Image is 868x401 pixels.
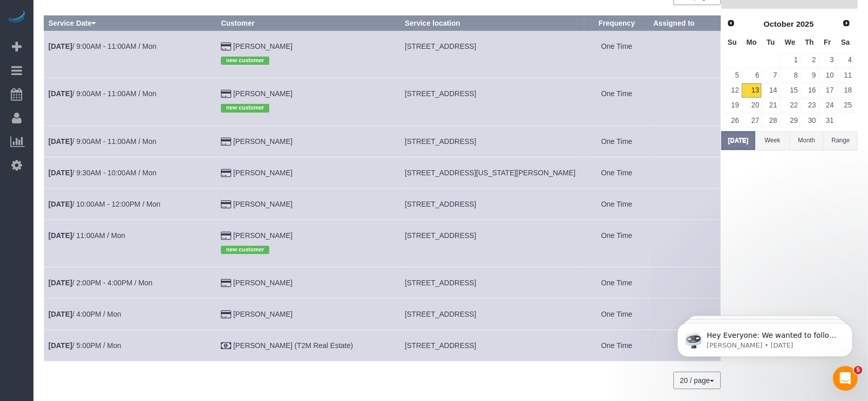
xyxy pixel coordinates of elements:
td: Assigned to [649,220,721,267]
i: Credit Card Payment [221,280,231,287]
td: Schedule date [44,157,217,188]
td: Assigned to [649,125,721,157]
td: Frequency [584,267,649,298]
td: Service location [401,298,584,330]
a: [PERSON_NAME] [233,279,292,287]
a: 16 [801,83,818,97]
a: Prev [724,16,738,31]
span: October [763,20,794,28]
a: 3 [819,53,836,67]
a: [PERSON_NAME] [233,231,292,240]
span: [STREET_ADDRESS] [405,279,476,287]
a: 23 [801,99,818,113]
td: Service location [401,78,584,125]
span: [STREET_ADDRESS] [405,231,476,240]
i: Credit Card Payment [221,311,231,318]
span: Hey Everyone: We wanted to follow up and let you know we have been closely monitoring the account... [45,30,176,140]
a: 29 [780,114,800,127]
td: Frequency [584,298,649,330]
button: Week [755,131,789,150]
a: 26 [723,114,741,127]
span: Wednesday [785,38,795,46]
a: 2 [801,53,818,67]
th: Service location [401,15,584,30]
span: Monday [747,38,757,46]
span: [STREET_ADDRESS] [405,200,476,208]
b: [DATE] [48,89,72,98]
b: [DATE] [48,341,72,350]
span: new customer [221,246,269,254]
a: 17 [819,83,836,97]
td: Service location [401,330,584,361]
a: 25 [837,99,854,113]
a: 10 [819,68,836,82]
span: Next [842,19,850,27]
span: Sunday [727,38,737,46]
td: Assigned to [649,298,721,330]
td: Schedule date [44,78,217,125]
i: Credit Card Payment [221,43,231,50]
td: Customer [217,125,401,157]
b: [DATE] [48,231,72,240]
td: Frequency [584,220,649,267]
span: Thursday [805,38,814,46]
span: Friday [824,38,831,46]
td: Schedule date [44,330,217,361]
span: Tuesday [767,38,775,46]
th: Customer [217,15,401,30]
a: 6 [742,68,761,82]
a: [DATE]/ 9:30AM - 10:00AM / Mon [48,169,157,177]
td: Customer [217,298,401,330]
td: Frequency [584,125,649,157]
td: Schedule date [44,188,217,220]
i: Credit Card Payment [221,138,231,145]
a: [PERSON_NAME] [233,310,292,318]
td: Assigned to [649,157,721,188]
b: [DATE] [48,169,72,177]
b: [DATE] [48,137,72,145]
button: Month [790,131,824,150]
a: 27 [742,114,761,127]
p: Message from Ellie, sent 5d ago [45,40,178,49]
a: 5 [723,68,741,82]
a: 22 [780,99,800,113]
td: Frequency [584,330,649,361]
td: Assigned to [649,188,721,220]
a: [DATE]/ 11:00AM / Mon [48,231,125,240]
a: 28 [762,114,779,127]
td: Service location [401,157,584,188]
a: [DATE]/ 5:00PM / Mon [48,341,121,350]
a: [DATE]/ 9:00AM - 11:00AM / Mon [48,137,157,145]
td: Frequency [584,30,649,78]
th: Assigned to [649,15,721,30]
td: Frequency [584,78,649,125]
a: 11 [837,68,854,82]
a: 30 [801,114,818,127]
a: [PERSON_NAME] [233,89,292,98]
span: [STREET_ADDRESS] [405,137,476,145]
a: 15 [780,83,800,97]
a: Next [839,16,854,31]
span: new customer [221,57,269,65]
a: 24 [819,99,836,113]
td: Assigned to [649,267,721,298]
span: 2025 [796,20,813,28]
i: Credit Card Payment [221,201,231,208]
td: Service location [401,267,584,298]
button: 20 / page [673,372,721,389]
td: Customer [217,78,401,125]
nav: Pagination navigation [674,372,721,389]
a: 13 [742,83,761,97]
td: Customer [217,330,401,361]
td: Schedule date [44,220,217,267]
a: [PERSON_NAME] [233,137,292,145]
span: [STREET_ADDRESS] [405,341,476,350]
b: [DATE] [48,42,72,50]
th: Service Date [44,15,217,30]
a: 8 [780,68,800,82]
td: Frequency [584,188,649,220]
button: Range [824,131,858,150]
a: [PERSON_NAME] [233,42,292,50]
